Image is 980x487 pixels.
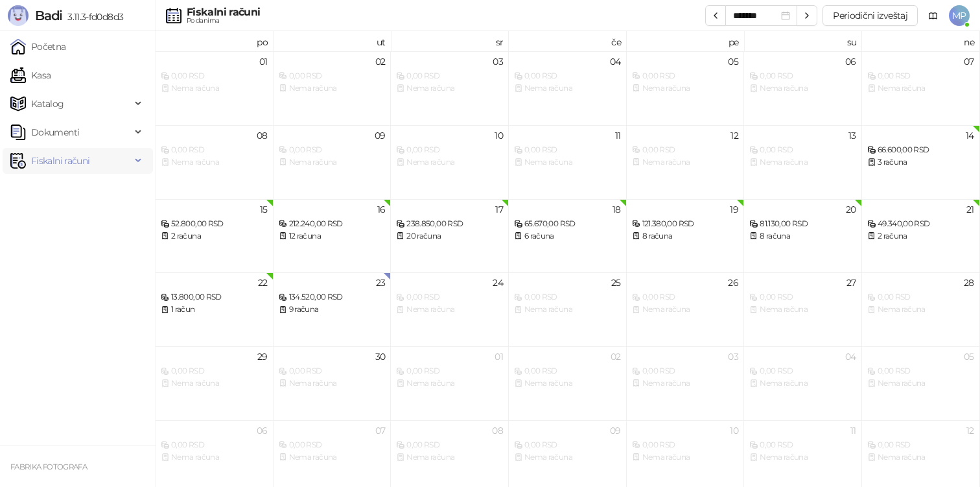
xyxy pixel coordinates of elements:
[862,199,980,273] td: 2025-09-21
[749,218,856,230] div: 81.130,00 RSD
[161,70,268,82] div: 0,00 RSD
[391,125,509,199] td: 2025-09-10
[161,377,268,390] div: Nema računa
[728,278,738,287] div: 26
[161,451,268,464] div: Nema računa
[749,377,856,390] div: Nema računa
[156,31,274,51] th: po
[632,156,739,169] div: Nema računa
[156,272,274,346] td: 2025-09-22
[391,51,509,125] td: 2025-09-03
[396,82,503,95] div: Nema računa
[749,156,856,169] div: Nema računa
[161,291,268,303] div: 13.800,00 RSD
[627,51,745,125] td: 2025-09-05
[514,303,621,316] div: Nema računa
[514,82,621,95] div: Nema računa
[632,377,739,390] div: Nema računa
[396,451,503,464] div: Nema računa
[161,144,268,156] div: 0,00 RSD
[862,346,980,420] td: 2025-10-05
[749,451,856,464] div: Nema računa
[632,303,739,316] div: Nema računa
[822,5,918,26] button: Periodični izveštaj
[495,205,503,214] div: 17
[862,51,980,125] td: 2025-09-07
[867,230,974,243] div: 2 računa
[10,462,87,471] small: FABRIKA FOTOGRAFA
[744,51,862,125] td: 2025-09-06
[627,125,745,199] td: 2025-09-12
[161,156,268,169] div: Nema računa
[391,272,509,346] td: 2025-09-24
[156,346,274,420] td: 2025-09-29
[396,230,503,243] div: 20 računa
[391,199,509,273] td: 2025-09-17
[612,205,621,214] div: 18
[627,199,745,273] td: 2025-09-19
[161,230,268,243] div: 2 računa
[396,439,503,451] div: 0,00 RSD
[274,31,391,51] th: ut
[258,278,268,287] div: 22
[375,131,386,140] div: 09
[846,278,856,287] div: 27
[611,278,621,287] div: 25
[161,303,268,316] div: 1 račun
[279,218,386,230] div: 212.240,00 RSD
[259,57,268,66] div: 01
[279,365,386,377] div: 0,00 RSD
[749,365,856,377] div: 0,00 RSD
[610,426,621,435] div: 09
[632,82,739,95] div: Nema računa
[391,31,509,51] th: sr
[509,272,627,346] td: 2025-09-25
[632,218,739,230] div: 121.380,00 RSD
[274,199,391,273] td: 2025-09-16
[632,365,739,377] div: 0,00 RSD
[279,291,386,303] div: 134.520,00 RSD
[632,70,739,82] div: 0,00 RSD
[964,352,974,361] div: 05
[161,82,268,95] div: Nema računa
[31,148,89,174] span: Fiskalni računi
[279,230,386,243] div: 12 računa
[8,5,29,26] img: Logo
[274,272,391,346] td: 2025-09-23
[274,346,391,420] td: 2025-09-30
[260,205,268,214] div: 15
[966,426,974,435] div: 12
[845,57,856,66] div: 06
[730,426,738,435] div: 10
[749,70,856,82] div: 0,00 RSD
[749,82,856,95] div: Nema računa
[862,272,980,346] td: 2025-09-28
[846,205,856,214] div: 20
[509,31,627,51] th: če
[867,144,974,156] div: 66.600,00 RSD
[514,291,621,303] div: 0,00 RSD
[376,278,386,287] div: 23
[744,31,862,51] th: su
[161,218,268,230] div: 52.800,00 RSD
[492,426,503,435] div: 08
[509,346,627,420] td: 2025-10-02
[867,303,974,316] div: Nema računa
[627,272,745,346] td: 2025-09-26
[514,144,621,156] div: 0,00 RSD
[627,31,745,51] th: pe
[495,131,503,140] div: 10
[867,218,974,230] div: 49.340,00 RSD
[161,439,268,451] div: 0,00 RSD
[257,426,268,435] div: 06
[156,125,274,199] td: 2025-09-08
[279,70,386,82] div: 0,00 RSD
[514,70,621,82] div: 0,00 RSD
[156,199,274,273] td: 2025-09-15
[514,439,621,451] div: 0,00 RSD
[728,57,738,66] div: 05
[493,57,503,66] div: 03
[187,18,260,24] div: Po danima
[867,70,974,82] div: 0,00 RSD
[514,451,621,464] div: Nema računa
